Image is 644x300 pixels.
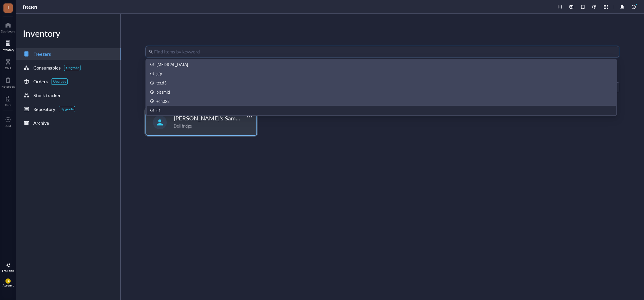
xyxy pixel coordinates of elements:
[1,85,15,88] div: Notebook
[33,105,55,113] div: Repository
[5,124,11,128] div: Add
[66,66,79,70] div: Upgrade
[5,57,11,70] a: DNA
[53,79,66,84] div: Upgrade
[156,98,170,104] div: ech028
[174,114,246,122] span: [PERSON_NAME]'s Samples
[33,119,49,127] div: Archive
[16,48,120,60] a: Freezers
[16,90,120,101] a: Stock tracker
[33,50,51,58] div: Freezers
[174,123,253,129] div: Deli fridge
[1,20,15,33] a: Dashboard
[23,4,39,9] a: Freezers
[2,39,14,51] a: Inventory
[2,48,14,51] div: Inventory
[7,280,10,282] span: EC
[16,28,120,39] div: Inventory
[156,70,162,77] div: gfp
[33,78,48,86] div: Orders
[156,107,161,114] div: c1
[16,103,120,115] a: RepositoryUpgrade
[7,4,9,11] span: I
[16,76,120,87] a: OrdersUpgrade
[156,80,166,86] div: tcr.d3
[33,64,61,72] div: Consumables
[1,30,15,33] div: Dashboard
[16,117,120,129] a: Archive
[5,103,11,107] div: Core
[5,66,11,70] div: DNA
[3,284,14,287] div: Account
[2,269,14,272] div: Free plan
[33,91,61,99] div: Stock tracker
[5,94,11,107] a: Core
[156,89,170,95] div: plasmid
[156,61,188,68] div: [MEDICAL_DATA]
[16,62,120,74] a: ConsumablesUpgrade
[1,76,15,88] a: Notebook
[61,107,74,111] div: Upgrade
